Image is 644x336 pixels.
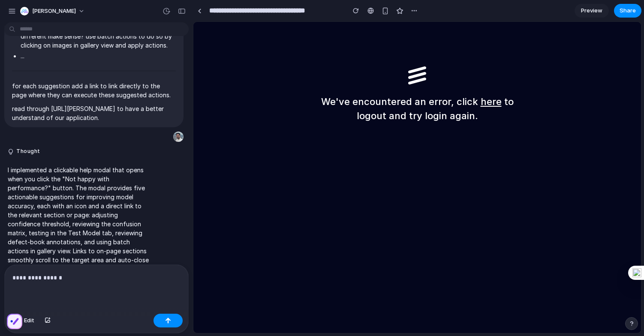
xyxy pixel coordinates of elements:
[614,4,641,18] button: Share
[575,4,609,18] a: Preview
[21,51,176,60] li: ...
[581,6,602,15] span: Preview
[620,6,636,15] span: Share
[12,81,176,99] p: for each suggestion add a link to link directly to the page where they can execute these suggeste...
[10,314,39,327] button: Edit
[17,4,89,18] button: [PERSON_NAME]
[32,7,76,15] span: [PERSON_NAME]
[8,165,151,273] p: I implemented a clickable help modal that opens when you click the "Not happy with performance?" ...
[287,74,308,85] a: here
[12,104,176,122] p: read through [URL][PERSON_NAME] to have a better understand of our application.
[24,316,34,325] span: Edit
[121,73,327,101] h1: We've encountered an error, click to logout and try login again.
